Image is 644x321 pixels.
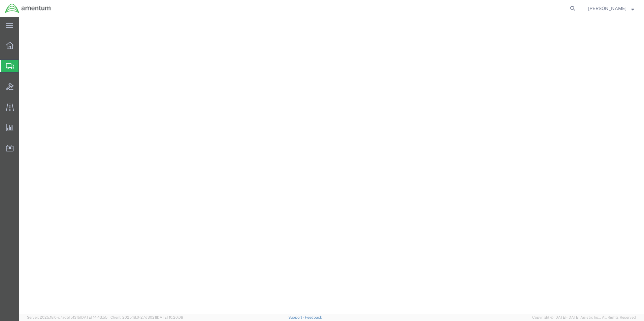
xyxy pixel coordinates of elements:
span: Copyright © [DATE]-[DATE] Agistix Inc., All Rights Reserved [532,315,636,320]
iframe: FS Legacy Container [19,17,644,314]
img: logo [5,3,51,13]
span: Client: 2025.18.0-27d3021 [110,315,183,319]
a: Support [288,315,305,319]
button: [PERSON_NAME] [588,4,635,12]
a: Feedback [305,315,322,319]
span: ALISON GODOY [588,5,626,12]
span: [DATE] 14:43:55 [80,315,107,319]
span: [DATE] 10:20:09 [156,315,183,319]
span: Server: 2025.18.0-c7ad5f513fb [27,315,107,319]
